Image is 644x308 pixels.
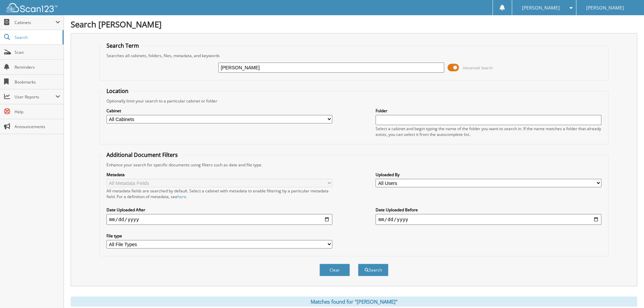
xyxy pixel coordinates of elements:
[106,233,332,239] label: File type
[15,20,55,25] span: Cabinets
[15,34,59,40] span: Search
[106,108,332,114] label: Cabinet
[463,65,493,70] span: Advanced Search
[103,162,605,168] div: Enhance your search for specific documents using filters such as date and file type.
[106,214,332,225] input: start
[376,214,601,225] input: end
[71,297,637,307] div: Matches found for "[PERSON_NAME]"
[103,53,605,58] div: Searches all cabinets, folders, files, metadata, and keywords
[7,3,57,12] img: scan123-logo-white.svg
[15,64,60,70] span: Reminders
[319,264,350,276] button: Clear
[103,42,142,49] legend: Search Term
[376,172,601,177] label: Uploaded By
[15,109,60,115] span: Help
[177,194,186,199] a: here
[376,207,601,213] label: Date Uploaded Before
[103,151,181,159] legend: Additional Document Filters
[103,98,605,104] div: Optionally limit your search to a particular cabinet or folder
[15,49,60,55] span: Scan
[106,188,332,199] div: All metadata fields are searched by default. Select a cabinet with metadata to enable filtering b...
[358,264,388,276] button: Search
[376,126,601,137] div: Select a cabinet and begin typing the name of the folder you want to search in. If the name match...
[103,87,132,95] legend: Location
[15,94,55,100] span: User Reports
[106,207,332,213] label: Date Uploaded After
[586,6,624,10] span: [PERSON_NAME]
[71,19,637,30] h1: Search [PERSON_NAME]
[106,172,332,177] label: Metadata
[15,124,60,129] span: Announcements
[15,79,60,85] span: Bookmarks
[376,108,601,114] label: Folder
[522,6,560,10] span: [PERSON_NAME]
